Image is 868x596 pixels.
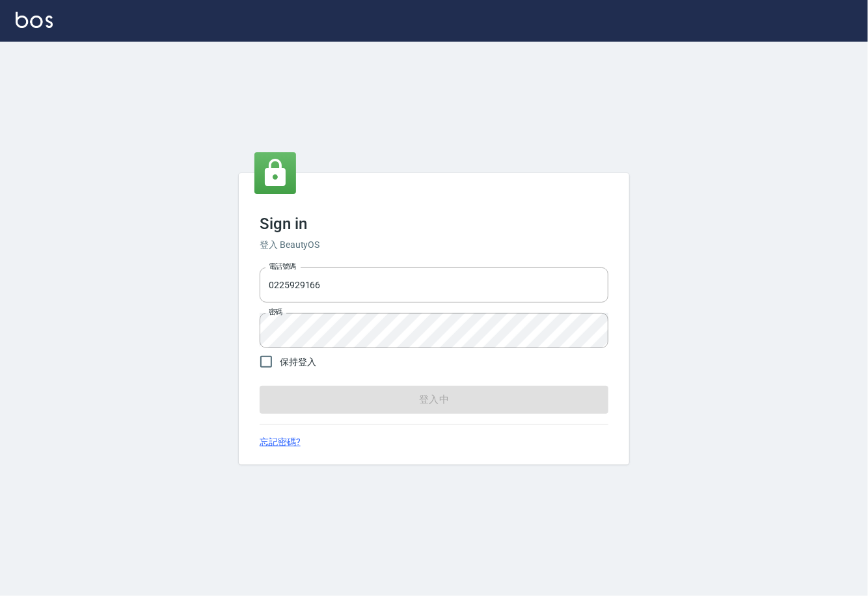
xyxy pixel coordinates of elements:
[260,215,608,233] h3: Sign in
[260,238,608,252] h6: 登入 BeautyOS
[260,435,301,449] a: 忘記密碼?
[280,355,316,369] span: 保持登入
[269,262,296,271] label: 電話號碼
[16,12,53,28] img: Logo
[269,307,282,317] label: 密碼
